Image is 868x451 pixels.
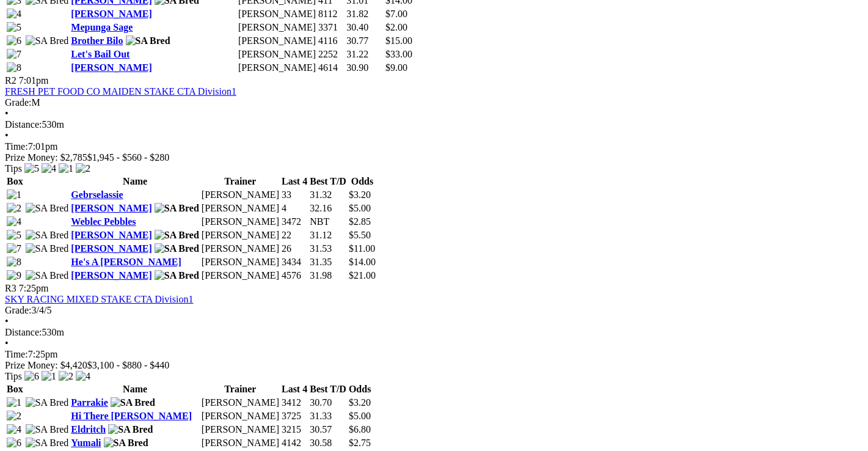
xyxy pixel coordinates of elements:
img: 9 [7,270,21,281]
span: $14.00 [349,257,376,267]
a: Hi There [PERSON_NAME] [71,411,192,421]
img: SA Bred [155,243,199,254]
a: [PERSON_NAME] [71,243,151,254]
img: 6 [7,438,21,449]
td: [PERSON_NAME] [238,62,316,74]
a: [PERSON_NAME] [71,9,151,19]
td: 3215 [281,424,308,436]
td: [PERSON_NAME] [201,424,280,436]
td: [PERSON_NAME] [201,437,280,449]
span: $1,945 - $560 - $280 [87,152,170,163]
a: Gebrselassie [71,189,123,200]
a: Yumali [71,438,101,448]
td: 3472 [281,216,308,228]
a: Let's Bail Out [71,49,129,59]
span: Time: [5,141,28,152]
td: [PERSON_NAME] [238,21,316,34]
td: 31.32 [309,189,347,201]
img: 4 [7,424,21,435]
a: Brother Bilo [71,35,123,46]
span: Tips [5,163,22,174]
img: 5 [7,230,21,241]
span: $2.75 [349,438,371,448]
td: [PERSON_NAME] [238,48,316,61]
td: 4614 [318,62,345,74]
div: M [5,97,863,108]
span: • [5,338,9,348]
span: Grade: [5,97,32,108]
td: [PERSON_NAME] [238,35,316,47]
th: Odds [348,383,371,395]
td: [PERSON_NAME] [201,397,280,409]
td: [PERSON_NAME] [201,202,280,215]
img: 1 [59,163,73,174]
span: Distance: [5,119,42,130]
th: Trainer [201,383,280,395]
span: Time: [5,349,28,359]
a: [PERSON_NAME] [71,62,151,73]
th: Best T/D [309,175,347,188]
img: 2 [7,411,21,422]
span: • [5,130,9,141]
img: 4 [76,371,90,382]
span: $7.00 [385,9,407,19]
th: Last 4 [281,383,308,395]
img: SA Bred [104,438,148,449]
td: [PERSON_NAME] [201,216,280,228]
img: SA Bred [26,35,69,46]
th: Best T/D [309,383,347,395]
span: $2.00 [385,22,407,32]
div: 7:01pm [5,141,863,152]
td: 30.90 [346,62,384,74]
img: 6 [24,371,39,382]
img: SA Bred [26,270,69,281]
td: 31.82 [346,8,384,20]
img: SA Bred [26,203,69,214]
td: 4142 [281,437,308,449]
span: $33.00 [385,49,412,59]
td: 3434 [281,256,308,268]
a: He's A [PERSON_NAME] [71,257,181,267]
span: Distance: [5,327,42,337]
span: • [5,316,9,326]
img: SA Bred [26,424,69,435]
span: Grade: [5,305,32,315]
td: 3725 [281,410,308,422]
td: [PERSON_NAME] [201,229,280,241]
td: 26 [281,243,308,255]
td: [PERSON_NAME] [201,243,280,255]
a: FRESH PET FOOD CO MAIDEN STAKE CTA Division1 [5,86,236,97]
a: SKY RACING MIXED STAKE CTA Division1 [5,294,193,304]
span: $2.85 [349,216,371,227]
img: 1 [7,189,21,200]
img: 4 [7,216,21,227]
img: 8 [7,62,21,73]
td: 32.16 [309,202,347,215]
img: 7 [7,49,21,60]
td: 3412 [281,397,308,409]
td: [PERSON_NAME] [201,189,280,201]
td: NBT [309,216,347,228]
td: 31.53 [309,243,347,255]
td: 31.98 [309,269,347,282]
th: Last 4 [281,175,308,188]
img: SA Bred [126,35,170,46]
img: SA Bred [155,270,199,281]
div: 530m [5,119,863,130]
span: $9.00 [385,62,407,73]
span: $3.20 [349,397,371,408]
td: 4576 [281,269,308,282]
span: 7:01pm [19,75,49,86]
td: 31.22 [346,48,384,61]
span: $21.00 [349,270,376,280]
span: • [5,108,9,119]
div: 3/4/5 [5,305,863,316]
a: Weblec Pebbles [71,216,136,227]
div: 530m [5,327,863,338]
a: Mepunga Sage [71,22,133,32]
img: 2 [7,203,21,214]
span: R3 [5,283,16,293]
img: 5 [7,22,21,33]
span: $11.00 [349,243,375,254]
img: 2 [59,371,73,382]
